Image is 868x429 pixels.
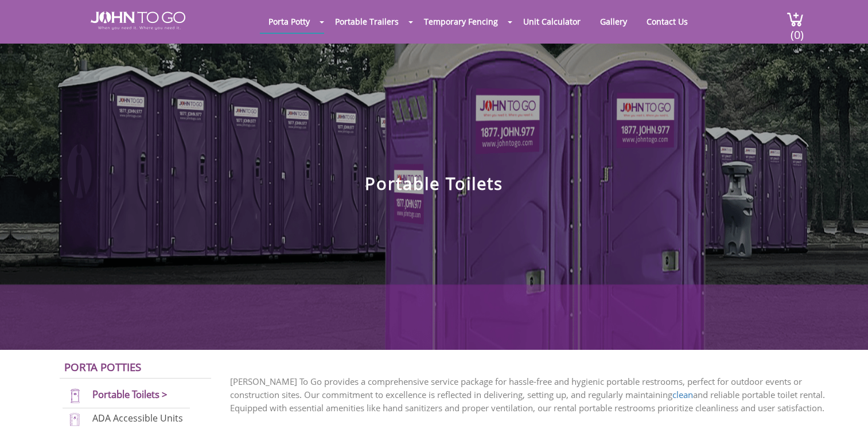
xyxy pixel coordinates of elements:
img: cart a [787,11,804,27]
img: JOHN to go [91,11,185,30]
a: ADA Accessible Units [92,412,183,424]
a: Unit Calculator [515,10,589,33]
button: Live Chat [822,383,868,429]
a: Portable Toilets > [92,388,168,401]
a: Contact Us [638,10,696,33]
span: (0) [790,18,804,42]
a: clean [672,389,693,400]
a: Porta Potty [260,10,318,33]
a: Porta Potties [64,360,141,374]
p: [PERSON_NAME] To Go provides a comprehensive service package for hassle-free and hygienic portabl... [230,375,851,415]
a: Portable Trailers [326,10,407,33]
img: ADA-units-new.png [63,412,87,427]
img: portable-toilets-new.png [63,388,87,404]
a: Temporary Fencing [415,10,507,33]
a: Gallery [591,10,636,33]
